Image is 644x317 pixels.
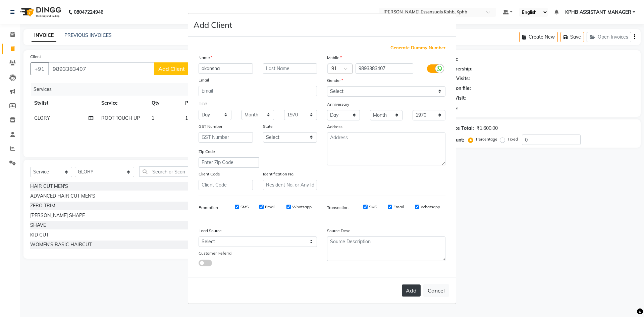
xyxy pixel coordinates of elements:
input: Resident No. or Any Id [263,180,317,190]
label: Lead Source [199,228,222,234]
label: Mobile [327,55,342,61]
label: SMS [240,204,249,210]
label: SMS [369,204,377,210]
input: Mobile [356,63,414,74]
button: Cancel [423,284,449,297]
label: Gender [327,77,343,84]
label: Zip Code [199,149,215,155]
input: Email [199,86,317,96]
label: Email [393,204,404,210]
label: Email [199,77,209,83]
input: GST Number [199,132,253,143]
label: Email [265,204,275,210]
span: Generate Dummy Number [390,45,445,51]
label: State [263,123,273,129]
label: Identification No. [263,171,294,177]
label: Promotion [199,205,218,211]
input: First Name [199,63,253,74]
label: Name [199,55,212,61]
label: Client Code [199,171,220,177]
label: GST Number [199,123,222,129]
input: Enter Zip Code [199,157,259,168]
label: Address [327,124,342,130]
label: Whatsapp [292,204,312,210]
h4: Add Client [194,19,232,31]
label: Customer Referral [199,250,232,256]
label: Anniversary [327,101,349,107]
button: Add [402,284,421,297]
label: Whatsapp [421,204,440,210]
label: Transaction [327,205,348,211]
label: Source Desc [327,228,350,234]
input: Client Code [199,180,253,190]
label: DOB [199,101,207,107]
input: Last Name [263,63,317,74]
